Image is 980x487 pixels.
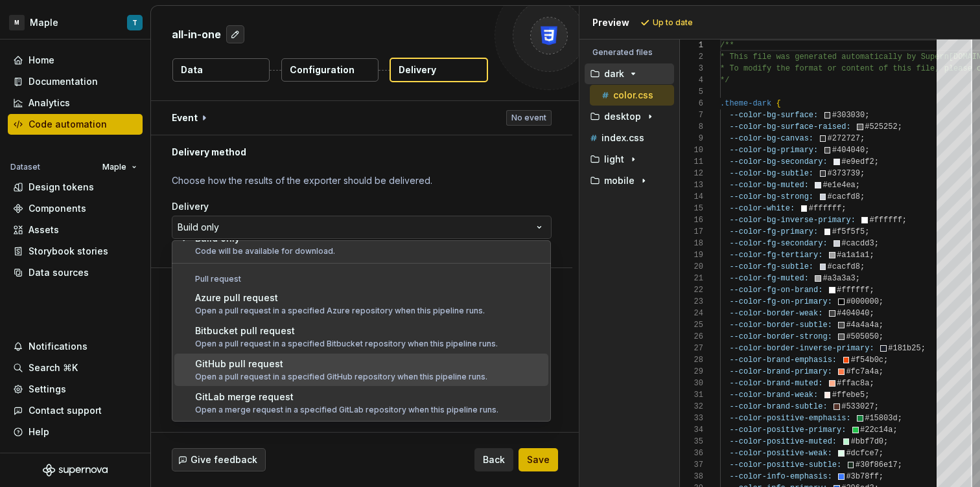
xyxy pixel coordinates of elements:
span: GitLab merge request [195,391,294,402]
div: Open a pull request in a specified GitHub repository when this pipeline runs. [195,372,487,382]
div: Pull request [174,274,548,284]
div: Open a pull request in a specified Azure repository when this pipeline runs. [195,306,485,316]
div: Open a pull request in a specified Bitbucket repository when this pipeline runs. [195,339,498,349]
div: Open a merge request in a specified GitLab repository when this pipeline runs. [195,405,498,415]
span: Azure pull request [195,292,278,303]
span: GitHub pull request [195,358,283,369]
span: Bitbucket pull request [195,325,295,336]
div: Code will be available for download. [195,246,335,256]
